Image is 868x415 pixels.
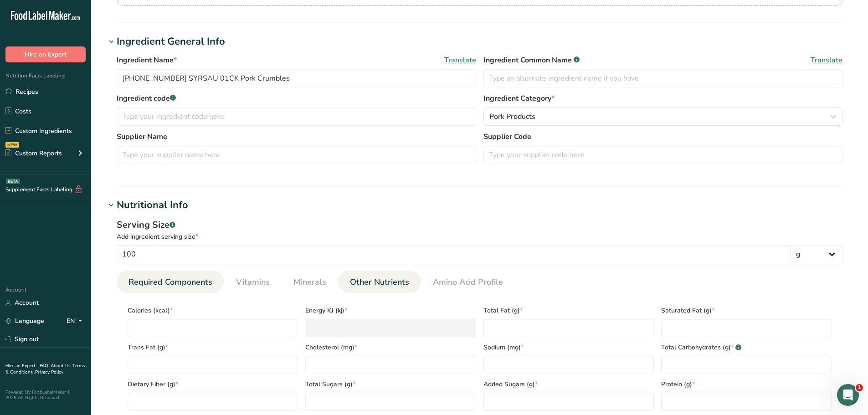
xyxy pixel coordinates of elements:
[5,142,19,148] div: NEW
[483,69,843,87] input: Type an alternate ingredient name if you have
[117,55,177,66] span: Ingredient Name
[236,276,270,288] span: Vitamins
[67,316,86,327] div: EN
[128,276,212,288] span: Required Components
[305,306,476,315] span: Energy KJ (kj)
[305,379,476,389] span: Total Sugars (g)
[483,93,843,104] label: Ingredient Category
[117,69,476,87] input: Type your ingredient name here
[5,389,86,400] div: Powered By FoodLabelMaker © 2025 All Rights Reserved
[837,384,859,406] iframe: Intercom live chat
[5,46,86,62] button: Hire an Expert
[5,149,62,158] div: Custom Reports
[117,131,476,142] label: Supplier Name
[444,55,476,66] span: Translate
[51,363,72,369] a: About Us .
[661,343,832,352] span: Total Carbohydrates (g)
[128,343,298,352] span: Trans Fat (g)
[117,245,791,263] input: Type your serving size here
[350,276,409,288] span: Other Nutrients
[489,111,535,122] span: Pork Products
[117,146,476,164] input: Type your supplier name here
[483,131,843,142] label: Supplier Code
[661,306,832,315] span: Saturated Fat (g)
[483,306,654,315] span: Total Fat (g)
[811,55,842,66] span: Translate
[483,108,843,126] button: Pork Products
[856,384,863,391] span: 1
[5,363,38,369] a: Hire an Expert .
[433,276,503,288] span: Amino Acid Profile
[5,363,85,375] a: Terms & Conditions .
[128,379,298,389] span: Dietary Fiber (g)
[305,343,476,352] span: Cholesterol (mg)
[117,93,476,104] label: Ingredient code
[661,379,832,389] span: Protein (g)
[117,34,225,49] div: Ingredient General Info
[117,218,842,232] div: Serving Size
[117,108,476,126] input: Type your ingredient code here
[35,369,63,375] a: Privacy Policy
[483,55,580,66] span: Ingredient Common Name
[483,343,654,352] span: Sodium (mg)
[117,232,842,241] div: Add ingredient serving size
[40,363,51,369] a: FAQ .
[483,379,654,389] span: Added Sugars (g)
[117,198,188,213] div: Nutritional Info
[293,276,326,288] span: Minerals
[128,306,298,315] span: Calories (kcal)
[5,313,44,329] a: Language
[6,179,20,184] div: BETA
[483,146,843,164] input: Type your supplier code here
